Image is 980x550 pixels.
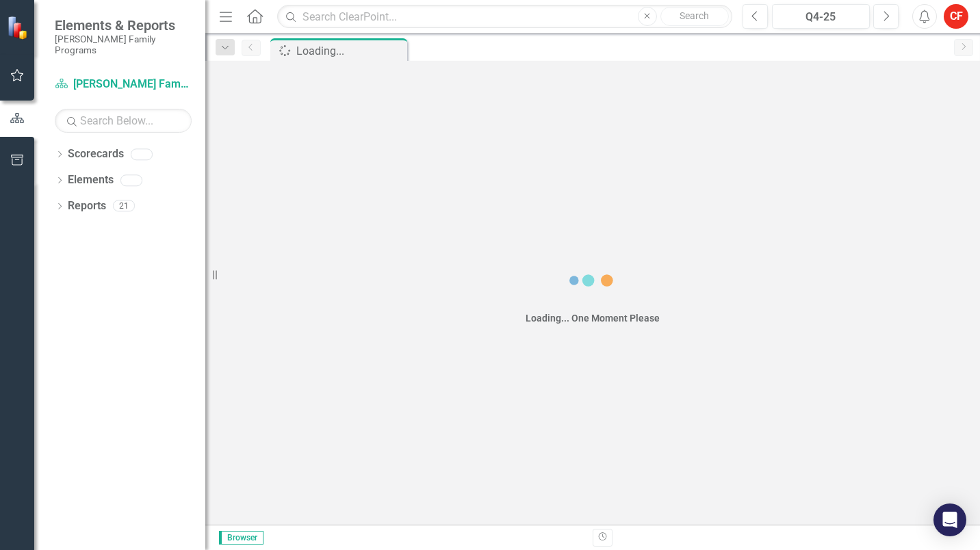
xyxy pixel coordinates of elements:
[296,42,404,60] div: Loading...
[680,10,709,21] span: Search
[526,311,660,325] div: Loading... One Moment Please
[6,15,31,40] img: ClearPoint Strategy
[55,109,192,133] input: Search Below...
[68,146,124,162] a: Scorecards
[68,198,106,214] a: Reports
[777,9,865,25] div: Q4-25
[55,77,192,92] a: [PERSON_NAME] Family Programs
[55,17,192,34] span: Elements & Reports
[944,4,968,29] button: CF
[219,531,263,545] span: Browser
[933,503,966,536] div: Open Intercom Messenger
[660,7,729,26] button: Search
[55,34,192,56] small: [PERSON_NAME] Family Programs
[68,172,114,188] a: Elements
[113,200,135,212] div: 21
[277,5,732,29] input: Search ClearPoint...
[772,4,870,29] button: Q4-25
